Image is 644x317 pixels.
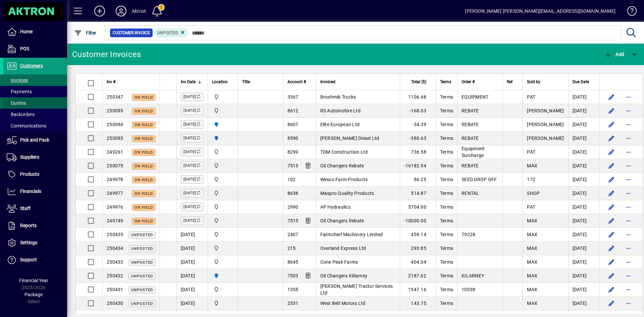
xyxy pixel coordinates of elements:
[135,150,153,155] span: On hold
[320,246,366,251] span: Overland Express Ltd
[320,78,335,86] span: Invoiced
[624,257,634,267] button: More options
[181,93,204,101] label: [DATE]
[212,107,234,114] span: Central
[440,204,453,210] span: Terms
[287,163,299,168] span: 7515
[568,283,599,297] td: [DATE]
[132,6,146,16] div: Aktron
[181,216,204,225] label: [DATE]
[606,160,617,171] button: Edit
[131,260,153,265] span: Unposted
[212,245,234,252] span: Central
[20,223,37,228] span: Reports
[462,78,498,86] div: Order #
[624,188,634,199] button: More options
[320,149,368,155] span: TDM Construction Ltd
[527,78,564,86] div: Sold by
[604,52,624,57] span: Add
[7,112,35,117] span: Backorders
[320,122,360,127] span: Elite European Ltd
[624,202,634,212] button: More options
[7,123,46,128] span: Communications
[155,29,189,37] mat-chip: Customer Invoice Status: Unposted
[440,94,453,100] span: Terms
[320,136,379,141] span: [PERSON_NAME] Diesel Ltd
[440,78,451,86] span: Terms
[131,274,153,278] span: Unposted
[287,122,299,127] span: 8607
[107,287,123,292] span: 250431
[89,5,110,17] button: Add
[568,90,599,104] td: [DATE]
[400,118,436,131] td: -34.39
[24,292,43,297] span: Package
[320,273,368,278] span: Oil Changers Killarney
[400,145,436,159] td: 736.58
[212,162,234,169] span: Central
[465,6,615,16] div: [PERSON_NAME] [PERSON_NAME][EMAIL_ADDRESS][DOMAIN_NAME]
[3,109,67,120] a: Backorders
[440,273,453,278] span: Terms
[568,228,599,242] td: [DATE]
[624,243,634,254] button: More options
[624,215,634,226] button: More options
[3,183,67,200] a: Financials
[527,259,537,265] span: MAX
[157,31,178,35] span: Unposted
[462,191,479,196] span: RENTAL
[320,218,364,223] span: Oil Changers Rebate
[527,301,537,306] span: MAX
[20,189,41,194] span: Financials
[287,136,299,141] span: 8590
[176,242,208,255] td: [DATE]
[527,232,537,237] span: MAX
[462,177,497,182] span: SEED DROP OFF
[462,163,479,168] span: REBATE
[568,187,599,200] td: [DATE]
[411,78,426,86] span: Total ($)
[107,149,123,155] span: 249261
[606,105,617,116] button: Edit
[287,108,299,113] span: 8612
[624,298,634,309] button: More options
[212,78,234,86] div: Location
[74,30,97,36] span: Filter
[131,288,153,292] span: Unposted
[568,118,599,131] td: [DATE]
[400,159,436,173] td: -16182.94
[527,149,535,155] span: PAT
[287,232,299,237] span: 2407
[135,164,153,168] span: On hold
[107,273,123,278] span: 250432
[527,108,564,113] span: [PERSON_NAME]
[19,278,48,283] span: Financial Year
[568,255,599,269] td: [DATE]
[7,89,32,94] span: Payments
[212,93,234,101] span: Central
[20,137,49,143] span: Pick and Pack
[107,78,156,86] div: Inv #
[440,177,453,182] span: Terms
[3,41,67,57] a: POS
[287,204,299,210] span: 2990
[107,78,115,86] span: Inv #
[400,131,436,145] td: -380.63
[287,273,299,278] span: 7503
[606,243,617,254] button: Edit
[287,177,296,182] span: 102
[606,229,617,240] button: Edit
[440,191,453,196] span: Terms
[3,132,67,149] a: Pick and Pack
[3,74,67,86] a: Invoices
[107,204,123,210] span: 249976
[527,177,535,182] span: 172
[176,269,208,283] td: [DATE]
[107,163,123,168] span: 250075
[107,218,123,223] span: 249749
[20,257,37,262] span: Support
[568,173,599,187] td: [DATE]
[440,218,453,223] span: Terms
[3,252,67,268] a: Support
[181,106,204,115] label: [DATE]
